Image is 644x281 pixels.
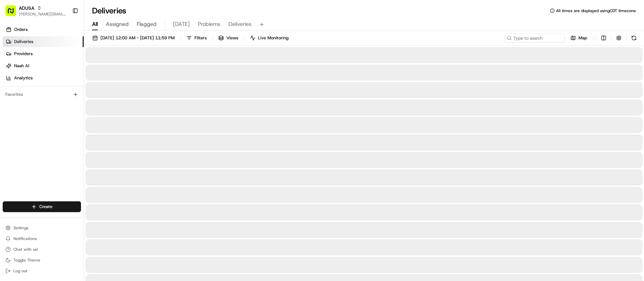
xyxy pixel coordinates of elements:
span: Chat with us! [13,247,38,252]
span: Filters [195,35,207,41]
a: Nash AI [3,61,84,71]
button: Refresh [629,33,639,43]
span: Problems [198,20,220,28]
span: [DATE] [173,20,190,28]
span: Deliveries [228,20,252,28]
button: ADUSA [19,5,34,11]
button: Log out [3,266,81,276]
button: Create [3,201,81,212]
span: All times are displayed using CDT timezone [556,8,636,13]
span: Orders [14,27,28,33]
span: Views [226,35,238,41]
a: Orders [3,24,84,35]
a: Providers [3,48,84,59]
button: Notifications [3,234,81,243]
span: Providers [14,51,33,57]
span: Live Monitoring [258,35,289,41]
span: Analytics [14,75,33,81]
button: Chat with us! [3,245,81,254]
span: Nash AI [14,63,29,69]
span: Flagged [137,20,157,28]
span: Assigned [106,20,129,28]
span: Map [578,35,587,41]
button: Toggle Theme [3,255,81,265]
button: ADUSA[PERSON_NAME][EMAIL_ADDRESS][PERSON_NAME][DOMAIN_NAME] [3,3,70,19]
button: Filters [183,33,210,43]
button: Map [567,33,590,43]
input: Type to search [504,33,565,43]
a: Deliveries [3,36,84,47]
span: Toggle Theme [13,257,40,263]
span: All [92,20,98,28]
button: Live Monitoring [247,33,292,43]
button: [DATE] 12:00 AM - [DATE] 11:59 PM [89,33,178,43]
span: Settings [13,225,29,231]
h1: Deliveries [92,5,126,16]
span: [DATE] 12:00 AM - [DATE] 11:59 PM [100,35,175,41]
span: Deliveries [14,39,33,45]
span: Create [39,204,52,210]
a: Analytics [3,73,84,83]
button: [PERSON_NAME][EMAIL_ADDRESS][PERSON_NAME][DOMAIN_NAME] [19,11,67,17]
div: Favorites [3,89,81,100]
button: Views [215,33,241,43]
span: Notifications [13,236,37,241]
span: Log out [13,268,27,274]
button: Settings [3,223,81,233]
